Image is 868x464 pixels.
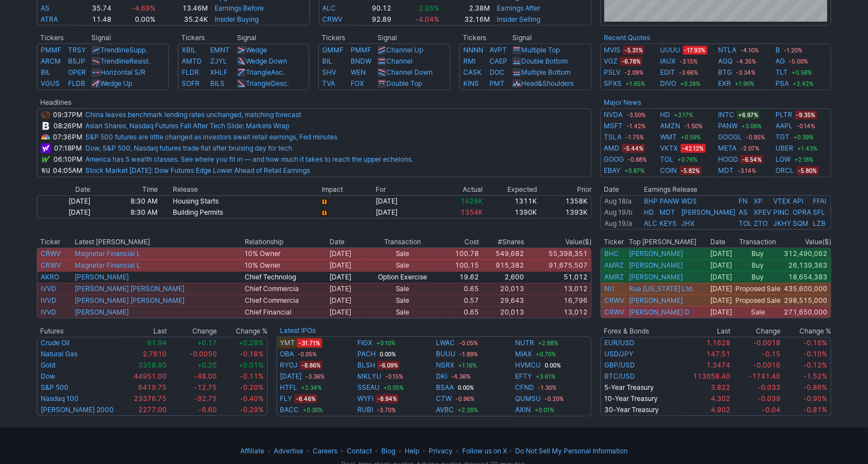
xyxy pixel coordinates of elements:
th: Actual [429,184,483,195]
span: -9.35% [795,110,817,119]
td: 13.46M [156,3,208,14]
th: Tickers [459,32,512,43]
a: FFAI [813,197,827,205]
a: Follow us on X [462,447,507,455]
a: AGQ [718,56,733,67]
a: SHV [322,68,336,76]
a: PACH [357,349,376,360]
a: TrendlineResist. [100,57,150,65]
a: Channel [386,57,413,65]
a: China leaves benchmark lending rates unchanged, matching forecast [85,110,301,119]
a: AG [776,56,785,67]
a: [PERSON_NAME] [629,249,683,258]
a: API [793,197,803,205]
a: MIAX [515,349,532,360]
a: RYOJ [280,360,298,371]
a: SFL [813,208,826,216]
a: VGUS [41,79,60,88]
a: TOL [661,154,674,165]
a: EMNT [210,46,230,54]
a: OBA [280,349,294,360]
td: 09:37PM [51,108,85,120]
a: MKLYU [357,371,381,382]
a: B [776,45,780,56]
a: OPRA [793,208,811,216]
span: -42.12% [681,144,706,153]
a: Contact [347,447,372,455]
td: 32.16M [440,14,491,26]
span: Desc. [271,79,289,88]
span: +0.58% [791,68,814,77]
a: NNNN [463,46,483,54]
td: 06:10PM [51,154,85,165]
span: +2.18% [793,155,816,164]
a: USD/JPY [604,350,633,358]
a: CTW [437,393,452,404]
td: 07:18PM [51,143,85,154]
a: WYFI [357,393,374,404]
a: FOX [351,79,364,88]
a: [PERSON_NAME] [629,296,683,305]
a: TriangleAsc. [246,68,284,76]
a: XHLF [210,68,227,76]
td: [DATE] [37,195,91,207]
span: +3.17% [673,110,695,119]
span: -0.88% [626,155,648,164]
a: Insider Buying [215,15,259,23]
a: SOFR [182,79,200,88]
span: -2.07% [739,144,761,153]
a: PSA [776,78,789,89]
a: FN [739,197,748,205]
a: Dow [41,372,55,380]
a: BNDW [351,57,371,65]
a: EDIT [661,67,676,78]
a: Magnetar Financial L [75,249,140,258]
th: Date [37,184,91,195]
a: ORCL [776,165,794,176]
a: [PERSON_NAME] [629,273,683,282]
a: Help [405,447,419,455]
a: TLT [776,67,788,78]
a: Latest IPOs [280,326,316,335]
span: Trendline [100,46,129,54]
span: +0.28% [679,79,702,88]
a: HTFL [280,382,297,393]
a: [PERSON_NAME] [75,308,129,316]
td: 35.24K [156,14,208,26]
a: BHP [644,197,658,205]
a: Natural Gas [41,350,77,358]
a: TSLA [604,132,622,143]
span: +0.59% [680,133,703,142]
a: Nasdaq 100 [41,394,79,403]
a: XP [754,197,763,205]
a: TOL [739,219,752,228]
a: ZTO [754,219,768,228]
a: AMD [604,143,619,154]
a: DOC [489,68,505,76]
a: Recent Quotes [604,33,650,42]
a: [PERSON_NAME] [PERSON_NAME] [75,284,185,293]
a: QUMSU [515,393,541,404]
td: 1358K [537,195,591,207]
a: AAPL [776,120,793,132]
td: 11.48 [77,14,111,26]
span: -17.93% [683,46,707,55]
th: Tickers [178,32,236,43]
span: +3.06% [740,122,763,130]
a: NSRX [437,360,455,371]
th: Time [91,184,158,195]
th: Tickers [37,32,91,43]
span: 2.26% [419,4,439,12]
td: 1311K [483,195,537,207]
td: Building Permits [172,207,321,219]
span: -3.50% [625,110,647,119]
a: Wedge [246,46,267,54]
a: WDS [681,197,697,205]
a: Channel Up [386,46,423,54]
a: UBER [776,143,794,154]
a: DKI [437,371,448,382]
span: 1428K [460,197,483,205]
th: Signal [91,32,168,43]
th: Date [600,184,644,195]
